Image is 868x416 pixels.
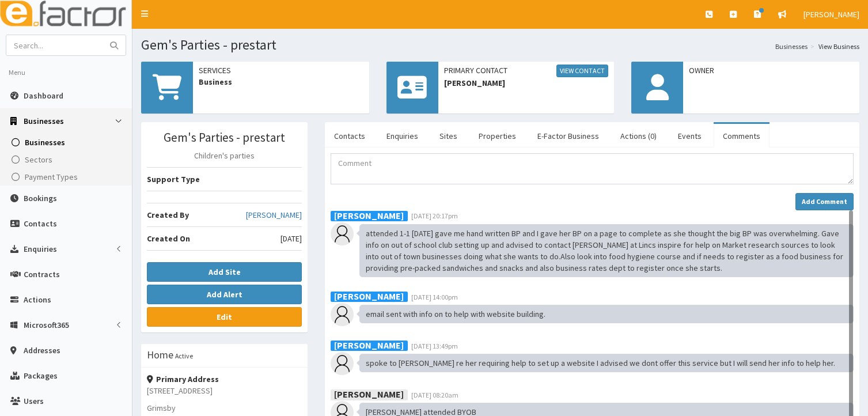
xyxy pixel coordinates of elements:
div: spoke to [PERSON_NAME] re her requiring help to set up a website I advised we dont offer this ser... [359,354,854,372]
a: Contacts [325,124,374,148]
b: Created By [147,210,189,220]
span: Dashboard [24,90,63,101]
a: Businesses [775,41,808,51]
a: E-Factor Business [528,124,608,148]
span: Contacts [24,218,57,229]
span: Users [24,396,44,406]
b: [PERSON_NAME] [334,388,404,400]
span: Bookings [24,193,57,203]
button: Add Alert [147,285,302,304]
b: Add Alert [207,289,242,300]
h3: Gem's Parties - prestart [147,131,302,144]
a: Events [669,124,711,148]
span: Primary Contact [444,65,609,77]
span: Enquiries [24,244,57,254]
span: Businesses [24,116,64,126]
b: Add Site [209,267,241,277]
b: [PERSON_NAME] [334,290,404,302]
span: [DATE] 08:20am [411,391,458,399]
span: Business [199,76,363,88]
h3: Home [147,350,173,360]
strong: Primary Address [147,374,219,384]
div: attended 1-1 [DATE] gave me hand written BP and I gave her BP on a page to complete as she though... [359,224,854,277]
a: Sites [430,124,467,148]
div: email sent with info on to help with website building. [359,305,854,323]
a: Businesses [3,134,132,151]
span: [DATE] 14:00pm [411,293,458,301]
p: [STREET_ADDRESS] [147,385,302,396]
a: Actions (0) [611,124,666,148]
b: Created On [147,233,190,244]
a: Payment Types [3,168,132,186]
a: Enquiries [377,124,427,148]
p: Children's parties [147,150,302,161]
strong: Add Comment [802,197,847,206]
span: Packages [24,370,58,381]
a: View Contact [556,65,608,77]
span: Businesses [25,137,65,148]
span: Contracts [24,269,60,279]
span: Microsoft365 [24,320,69,330]
span: [PERSON_NAME] [803,9,859,20]
a: Comments [714,124,770,148]
button: Add Comment [795,193,854,210]
span: [DATE] 13:49pm [411,342,458,350]
a: Edit [147,307,302,327]
span: [PERSON_NAME] [444,77,609,89]
input: Search... [6,35,103,55]
a: Properties [469,124,525,148]
h1: Gem's Parties - prestart [141,37,859,52]
textarea: Comment [331,153,854,184]
li: View Business [808,41,859,51]
span: Services [199,65,363,76]
p: Grimsby [147,402,302,414]
a: Sectors [3,151,132,168]
b: Support Type [147,174,200,184]
span: Actions [24,294,51,305]
a: [PERSON_NAME] [246,209,302,221]
small: Active [175,351,193,360]
b: [PERSON_NAME] [334,209,404,221]
b: [PERSON_NAME] [334,339,404,351]
span: Owner [689,65,854,76]
span: [DATE] [281,233,302,244]
span: Sectors [25,154,52,165]
b: Edit [217,312,232,322]
span: Payment Types [25,172,78,182]
span: [DATE] 20:17pm [411,211,458,220]
span: Addresses [24,345,60,356]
